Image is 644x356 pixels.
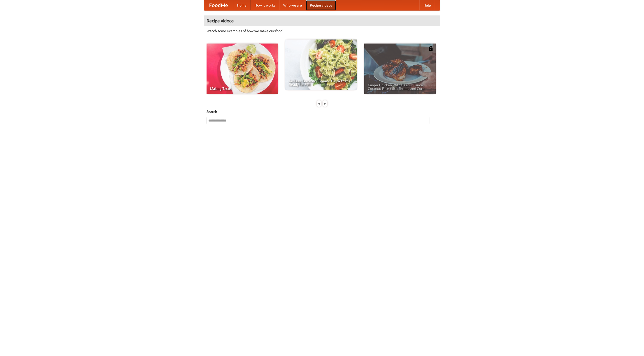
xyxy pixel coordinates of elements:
div: « [317,100,321,107]
span: An Easy, Summery Tomato Pasta That's Ready for Fall [289,79,353,86]
span: Making Tacos [210,87,274,90]
a: Home [233,0,251,10]
h5: Search [207,109,437,114]
a: An Easy, Summery Tomato Pasta That's Ready for Fall [285,39,357,90]
a: FoodMe [204,0,233,10]
a: Making Tacos [207,44,278,94]
a: Recipe videos [306,0,336,10]
img: 483408.png [428,46,433,51]
a: Help [419,0,435,10]
div: » [323,100,327,107]
a: How it works [251,0,279,10]
p: Watch some examples of how we make our food! [207,28,437,33]
h4: Recipe videos [204,16,440,26]
a: Who we are [279,0,306,10]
